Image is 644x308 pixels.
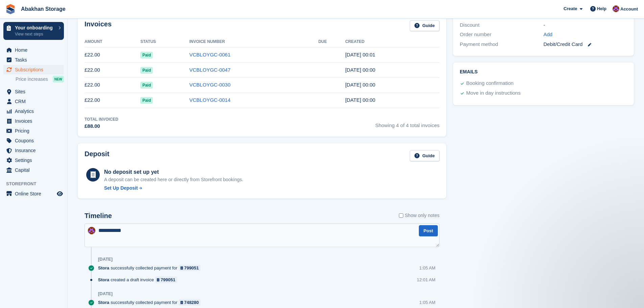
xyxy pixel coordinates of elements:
[15,165,55,175] span: Capital
[3,106,64,116] a: menu
[564,5,577,12] span: Create
[85,47,140,63] td: £22.00
[15,116,55,126] span: Invoices
[56,190,64,198] a: Preview store
[15,136,55,145] span: Coupons
[16,76,48,82] span: Price increases
[15,146,55,155] span: Insurance
[155,277,177,283] a: 799051
[98,299,204,306] div: successfully collected payment for
[3,165,64,175] a: menu
[3,45,64,55] a: menu
[345,67,375,73] time: 2025-08-26 23:00:20 UTC
[3,22,64,40] a: Your onboarding View next steps
[18,3,68,15] a: Abakhan Storage
[85,20,112,31] h2: Invoices
[3,189,64,198] a: menu
[419,225,438,236] button: Post
[15,126,55,136] span: Pricing
[417,277,435,283] div: 12:01 AM
[104,185,138,192] div: Set Up Deposit
[189,82,231,88] a: VCBLOYGC-0030
[85,150,109,161] h2: Deposit
[544,31,553,39] a: Add
[104,185,243,192] a: Set Up Deposit
[410,150,439,161] a: Guide
[3,146,64,155] a: menu
[140,97,153,104] span: Paid
[104,176,243,183] p: A deposit can be created here or directly from Storefront bookings.
[85,93,140,108] td: £22.00
[179,299,201,306] a: 748280
[15,106,55,116] span: Analytics
[345,97,375,103] time: 2025-08-12 23:00:22 UTC
[544,21,627,29] div: -
[3,126,64,136] a: menu
[140,37,189,47] th: Status
[179,265,201,271] a: 799051
[3,116,64,126] a: menu
[3,156,64,165] a: menu
[399,212,439,219] label: Show only notes
[15,156,55,165] span: Settings
[5,4,16,14] img: stora-icon-8386f47178a22dfd0bd8f6a31ec36ba5ce8667c1dd55bd0f319d3a0aa187defe.svg
[345,52,375,57] time: 2025-09-02 23:01:19 UTC
[85,77,140,93] td: £22.00
[613,5,619,12] img: William Abakhan
[98,257,113,262] div: [DATE]
[140,67,153,74] span: Paid
[466,79,514,88] div: Booking confirmation
[85,116,118,122] div: Total Invoiced
[15,31,55,37] p: View next steps
[3,65,64,74] a: menu
[460,69,627,75] h2: Emails
[345,37,439,47] th: Created
[460,21,543,29] div: Discount
[410,20,439,31] a: Guide
[189,52,231,57] a: VCBLOYGC-0061
[53,76,64,82] div: NEW
[98,291,113,297] div: [DATE]
[15,55,55,65] span: Tasks
[140,82,153,89] span: Paid
[98,277,181,283] div: created a draft invoice
[15,25,55,30] p: Your onboarding
[85,122,118,130] div: £88.00
[3,136,64,145] a: menu
[15,65,55,74] span: Subscriptions
[399,212,403,219] input: Show only notes
[161,277,175,283] div: 799051
[98,265,109,271] span: Stora
[375,116,439,130] span: Showing 4 of 4 total invoices
[98,265,204,271] div: successfully collected payment for
[466,89,521,97] div: Move in day instructions
[345,82,375,88] time: 2025-08-19 23:00:54 UTC
[88,227,95,234] img: William Abakhan
[184,299,199,306] div: 748280
[184,265,199,271] div: 799051
[189,37,318,47] th: Invoice Number
[15,87,55,96] span: Sites
[98,299,109,306] span: Stora
[3,97,64,106] a: menu
[460,41,543,48] div: Payment method
[16,75,64,83] a: Price increases NEW
[85,63,140,78] td: £22.00
[419,299,435,306] div: 1:05 AM
[460,31,543,39] div: Order number
[318,37,345,47] th: Due
[15,97,55,106] span: CRM
[419,265,435,271] div: 1:05 AM
[3,87,64,96] a: menu
[15,45,55,55] span: Home
[104,168,243,176] div: No deposit set up yet
[3,55,64,65] a: menu
[189,67,231,73] a: VCBLOYGC-0047
[544,41,627,48] div: Debit/Credit Card
[597,5,606,12] span: Help
[85,212,112,220] h2: Timeline
[15,189,55,198] span: Online Store
[189,97,231,103] a: VCBLOYGC-0014
[85,37,140,47] th: Amount
[98,277,109,283] span: Stora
